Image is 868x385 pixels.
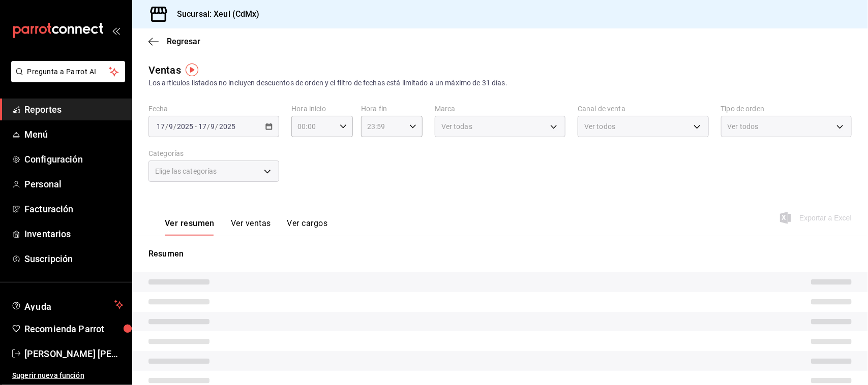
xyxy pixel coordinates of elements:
[165,122,168,131] span: /
[155,166,217,176] span: Elige las categorías
[165,218,215,236] button: Ver resumen
[165,218,327,236] div: navigation tabs
[12,370,124,381] span: Sugerir nueva función
[24,103,124,116] span: Reportes
[287,218,328,236] button: Ver cargos
[198,122,207,131] input: --
[24,177,124,191] span: Personal
[173,122,176,131] span: /
[167,37,200,46] span: Regresar
[435,106,565,113] label: Marca
[721,106,852,113] label: Tipo de orden
[148,106,279,113] label: Fecha
[291,106,353,113] label: Hora inicio
[148,62,181,78] div: Ventas
[584,121,615,132] span: Ver todos
[219,122,236,131] input: ----
[148,37,200,46] button: Regresar
[148,78,852,88] div: Los artículos listados no incluyen descuentos de orden y el filtro de fechas está limitado a un m...
[27,67,109,77] span: Pregunta a Parrot AI
[24,322,124,336] span: Recomienda Parrot
[231,218,271,236] button: Ver ventas
[112,26,120,35] button: open_drawer_menu
[24,299,110,311] span: Ayuda
[195,122,197,131] span: -
[11,61,125,82] button: Pregunta a Parrot AI
[441,121,472,132] span: Ver todas
[361,106,423,113] label: Hora fin
[24,152,124,166] span: Configuración
[728,121,759,132] span: Ver todos
[156,122,165,131] input: --
[24,252,124,266] span: Suscripción
[24,127,124,141] span: Menú
[24,202,124,216] span: Facturación
[578,106,708,113] label: Canal de venta
[24,227,124,241] span: Inventarios
[207,122,210,131] span: /
[7,74,125,84] a: Pregunta a Parrot AI
[216,122,219,131] span: /
[24,347,124,361] span: [PERSON_NAME] [PERSON_NAME]
[211,122,216,131] input: --
[169,8,260,20] h3: Sucursal: Xeul (CdMx)
[148,248,852,260] p: Resumen
[186,63,198,76] img: Tooltip marker
[176,122,194,131] input: ----
[148,150,279,157] label: Categorías
[168,122,173,131] input: --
